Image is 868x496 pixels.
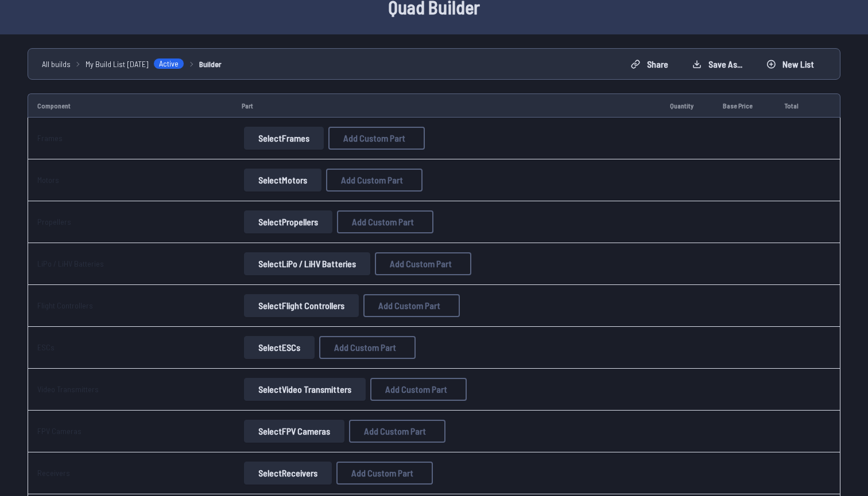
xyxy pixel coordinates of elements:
span: Add Custom Part [334,343,396,352]
td: Quantity [661,93,714,118]
button: Add Custom Part [328,127,425,150]
a: ESCs [37,342,55,352]
a: LiPo / LiHV Batteries [37,259,104,268]
button: Add Custom Part [363,294,460,317]
td: Component [28,93,232,118]
button: Share [621,55,678,73]
button: Add Custom Part [349,420,445,443]
a: SelectVideo Transmitters [242,378,368,401]
a: SelectFPV Cameras [242,420,347,443]
button: SelectESCs [244,336,315,359]
span: Add Custom Part [385,385,447,394]
button: SelectReceivers [244,462,332,485]
a: All builds [42,58,71,70]
button: SelectVideo Transmitters [244,378,366,401]
button: New List [757,55,824,73]
a: SelectFrames [242,127,326,150]
button: Save as... [683,55,752,73]
span: My Build List [DATE] [86,58,149,70]
a: SelectMotors [242,169,324,192]
a: SelectPropellers [242,210,335,233]
span: Add Custom Part [364,427,426,436]
span: Add Custom Part [343,134,405,143]
button: SelectMotors [244,169,321,192]
a: My Build List [DATE]Active [86,58,184,70]
a: SelectFlight Controllers [242,294,361,317]
span: Add Custom Part [352,217,414,226]
button: Add Custom Part [319,336,416,359]
button: SelectFPV Cameras [244,420,344,443]
a: FPV Cameras [37,426,82,436]
a: SelectReceivers [242,462,334,485]
td: Part [232,93,660,118]
button: Add Custom Part [375,252,471,275]
a: Frames [37,133,63,143]
a: Receivers [37,468,70,478]
a: Motors [37,175,59,185]
td: Total [775,93,816,118]
span: Add Custom Part [351,468,413,478]
a: Video Transmitters [37,384,99,394]
button: Add Custom Part [337,210,433,233]
a: SelectLiPo / LiHV Batteries [242,252,373,275]
button: SelectFlight Controllers [244,294,359,317]
span: Active [153,58,184,69]
span: Add Custom Part [390,259,452,268]
td: Base Price [714,93,774,118]
button: SelectPropellers [244,210,332,233]
a: Propellers [37,217,71,226]
a: Flight Controllers [37,300,93,310]
a: Builder [199,58,222,70]
button: Add Custom Part [336,462,433,485]
span: Add Custom Part [341,175,403,185]
a: SelectESCs [242,336,317,359]
button: Add Custom Part [370,378,467,401]
button: SelectLiPo / LiHV Batteries [244,252,370,275]
button: SelectFrames [244,127,324,150]
button: Add Custom Part [326,169,423,192]
span: Add Custom Part [378,301,440,310]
